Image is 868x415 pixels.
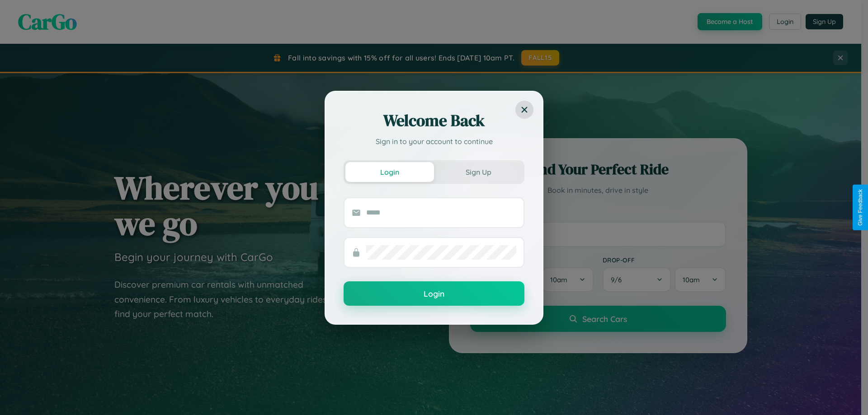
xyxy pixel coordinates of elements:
[344,110,524,131] h2: Welcome Back
[857,189,863,226] div: Give Feedback
[344,281,524,306] button: Login
[434,162,523,182] button: Sign Up
[345,162,434,182] button: Login
[344,136,524,147] p: Sign in to your account to continue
